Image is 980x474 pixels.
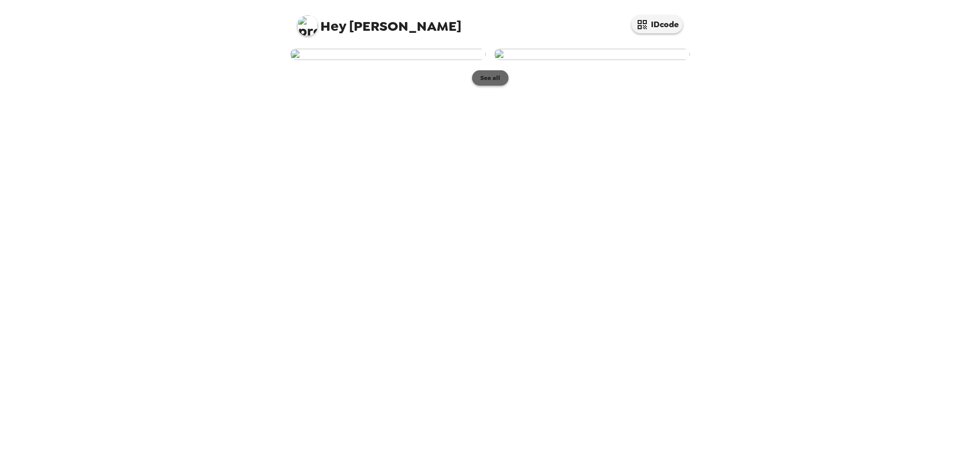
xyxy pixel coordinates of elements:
[297,15,318,36] img: profile pic
[472,70,508,86] button: See all
[320,17,346,35] span: Hey
[290,49,486,60] img: user-277901
[297,10,461,33] span: [PERSON_NAME]
[494,49,690,60] img: user-277782
[631,15,683,33] button: IDcode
